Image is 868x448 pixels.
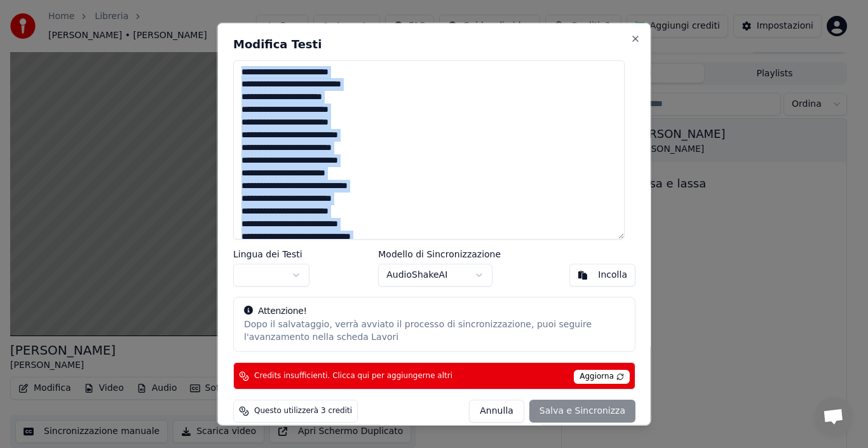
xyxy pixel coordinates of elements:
label: Modello di Sincronizzazione [378,249,501,258]
button: Annulla [469,400,524,423]
div: Attenzione! [244,304,625,317]
span: Questo utilizzerà 3 crediti [254,406,352,416]
div: Incolla [598,268,627,281]
h2: Modifica Testi [233,38,635,50]
span: Credits insufficienti. Clicca qui per aggiungerne altri [254,371,452,381]
div: Dopo il salvataggio, verrà avviato il processo di sincronizzazione, puoi seguire l'avanzamento ne... [244,318,625,344]
label: Lingua dei Testi [233,249,309,258]
button: Incolla [569,263,635,286]
span: Aggiorna [574,370,630,384]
